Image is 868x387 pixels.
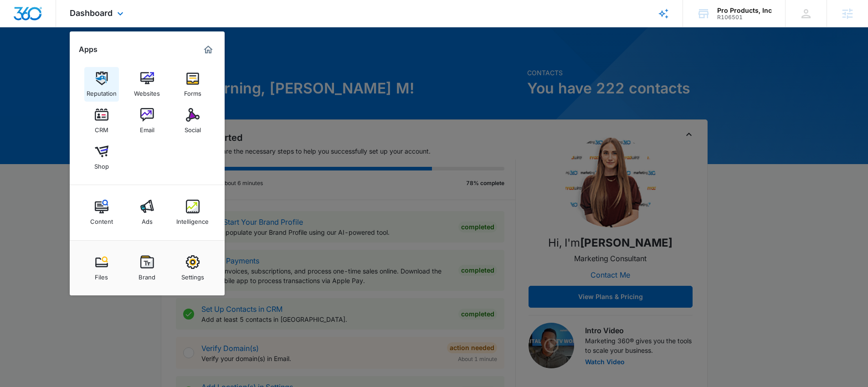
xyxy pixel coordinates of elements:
a: Reputation [84,67,119,102]
a: Email [130,103,164,138]
div: Social [185,122,201,134]
a: Websites [130,67,164,102]
a: Marketing 360® Dashboard [201,42,216,57]
a: Brand [130,251,164,285]
a: Forms [175,67,210,102]
a: CRM [84,103,119,138]
div: Reputation [87,85,117,97]
div: Email [140,122,154,134]
h2: Apps [79,45,98,54]
div: Brand [139,269,155,281]
a: Content [84,195,119,230]
a: Social [175,103,210,138]
a: Intelligence [175,195,210,230]
a: Ads [130,195,164,230]
div: account id [717,14,772,21]
div: Forms [184,85,201,97]
div: Intelligence [176,213,209,225]
a: Settings [175,251,210,285]
div: account name [717,7,772,14]
span: Dashboard [70,8,113,18]
div: CRM [95,122,108,134]
div: Files [95,269,108,281]
div: Ads [142,213,153,225]
div: Settings [181,269,204,281]
a: Shop [84,140,119,175]
div: Content [90,213,113,225]
div: Websites [134,85,160,97]
a: Files [84,251,119,285]
div: Shop [94,158,109,170]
